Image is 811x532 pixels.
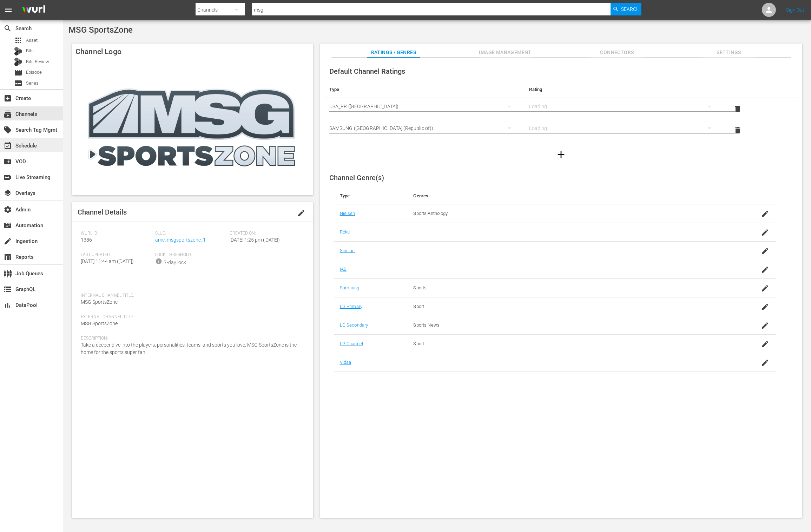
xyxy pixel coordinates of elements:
th: Rating [523,81,724,98]
span: Episode [26,69,42,76]
button: edit [293,205,310,222]
button: delete [729,122,746,139]
h4: Channel Logo [72,44,313,60]
span: Last Updated: [81,252,152,258]
span: MSG SportsZone [81,299,118,305]
span: Created On: [230,231,301,236]
span: 1386 [81,237,92,243]
a: LG Primary [340,304,362,309]
span: Settings [703,48,755,57]
span: VOD [4,157,12,166]
a: LG Channel [340,341,363,346]
span: Bits Review [26,58,49,65]
span: MSG SportsZone [81,321,118,326]
a: Samsung [340,285,360,290]
span: Asset [14,36,22,45]
a: Sign Out [786,7,804,13]
span: Search Tag Mgmt [4,126,12,134]
span: Channel Details [78,208,127,216]
span: edit [297,209,305,217]
a: IAB [340,267,347,272]
span: Create [4,94,12,103]
th: Genres [408,188,727,204]
a: Roku [340,229,350,235]
span: [DATE] 1:25 pm ([DATE]) [230,237,280,243]
span: Job Queues [4,269,12,278]
span: Channel Genre(s) [329,173,384,182]
span: Schedule [4,142,12,150]
div: SAMSUNG ([GEOGRAPHIC_DATA] (Republic of)) [329,118,518,138]
span: Take a deeper dive into the players, personalities, teams, and sports you love. MSG SportsZone is... [81,342,297,355]
img: MSG SportsZone [72,60,313,195]
div: USA_PR ([GEOGRAPHIC_DATA]) [329,97,518,116]
span: Admin [4,205,12,214]
span: Reports [4,253,12,261]
a: LG Secondary [340,322,368,328]
span: Bits [26,47,34,54]
span: Overlays [4,189,12,197]
span: Lock Threshold: [155,252,226,258]
span: Connectors [591,48,643,57]
span: Episode [14,68,22,77]
span: External Channel Title: [81,314,301,320]
span: Ratings / Genres [367,48,420,57]
button: Search [611,3,641,15]
span: Series [14,79,22,87]
span: Live Streaming [4,173,12,182]
th: Type [334,188,408,204]
span: Automation [4,221,12,230]
table: simple table [324,81,799,141]
span: GraphQL [4,285,12,294]
span: Image Management [479,48,532,57]
span: Search [4,24,12,33]
span: MSG SportsZone [68,25,133,35]
a: Vidaa [340,360,351,365]
div: Bits Review [14,58,22,66]
span: Internal Channel Title: [81,293,301,298]
span: info [155,258,162,265]
span: Slug: [155,231,226,236]
div: 7-day lock [164,259,186,266]
img: ans4CAIJ8jUAAAAAAAAAAAAAAAAAAAAAAAAgQb4GAAAAAAAAAAAAAAAAAAAAAAAAJMjXAAAAAAAAAAAAAAAAAAAAAAAAgAT5G... [17,2,51,18]
span: [DATE] 11:44 am ([DATE]) [81,258,134,264]
span: Search [621,3,640,15]
span: delete [733,126,742,134]
span: delete [733,105,742,113]
span: Ingestion [4,237,12,245]
button: delete [729,100,746,117]
th: Type [324,81,524,98]
span: DataPool [4,301,12,309]
span: Asset [26,37,38,44]
a: amc_msgsportszone_1 [155,237,206,243]
span: Default Channel Ratings [329,67,405,75]
div: Bits [14,47,22,55]
span: Wurl ID: [81,231,152,236]
span: Series [26,80,39,87]
span: Channels [4,110,12,118]
a: Nielsen [340,211,355,216]
span: Description: [81,336,301,341]
a: Sinclair [340,248,355,253]
span: menu [4,6,13,14]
